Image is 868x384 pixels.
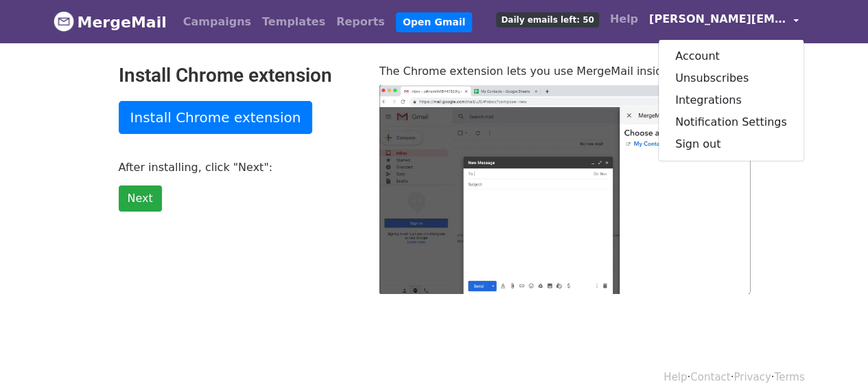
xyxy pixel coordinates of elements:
[659,89,804,111] a: Integrations
[257,8,331,36] a: Templates
[644,5,804,38] a: [PERSON_NAME][EMAIL_ADDRESS][DOMAIN_NAME]
[119,160,359,174] p: After installing, click "Next":
[119,64,359,87] h2: Install Chrome extension
[331,8,390,36] a: Reports
[659,133,804,155] a: Sign out
[396,12,472,32] a: Open Gmail
[649,11,786,27] span: [PERSON_NAME][EMAIL_ADDRESS][DOMAIN_NAME]
[605,5,644,33] a: Help
[54,8,167,36] a: MergeMail
[664,371,687,383] a: Help
[379,64,750,78] p: The Chrome extension lets you use MergeMail inside of Gmail:
[690,371,730,383] a: Contact
[491,5,604,33] a: Daily emails left: 50
[496,12,598,27] span: Daily emails left: 50
[658,39,804,161] div: [PERSON_NAME][EMAIL_ADDRESS][DOMAIN_NAME]
[119,101,313,134] a: Install Chrome extension
[119,185,162,212] a: Next
[54,11,74,32] img: MergeMail logo
[659,45,804,67] a: Account
[734,371,771,383] a: Privacy
[659,67,804,89] a: Unsubscribes
[774,371,804,383] a: Terms
[178,8,257,36] a: Campaigns
[659,111,804,133] a: Notification Settings
[799,318,868,384] iframe: Chat Widget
